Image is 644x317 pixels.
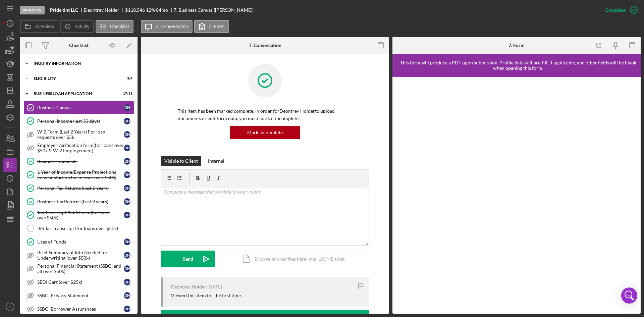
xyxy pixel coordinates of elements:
[23,235,134,249] a: Uses of FundsDH
[178,107,352,122] p: This item has been marked complete. In order for Deontrey Holder to upload documents or edit form...
[124,279,130,285] div: D H
[37,239,124,245] div: Uses of Funds
[161,251,215,267] button: Send
[125,7,145,13] span: $118,546
[23,222,134,235] a: IRS Tax Transcript (for loans over $50k)
[37,226,134,231] div: IRS Tax Transcript (for loans over $50k)
[124,306,130,312] div: D H
[124,158,130,165] div: D H
[37,105,124,110] div: Business Canvas
[23,181,134,195] a: Personal Tax Returns (Last 2 years)DH
[124,265,130,272] div: D H
[69,43,89,48] div: Checklist
[194,20,229,33] button: 7. Form
[23,289,134,302] a: SSBCI Privacy StatementDH
[209,24,225,29] label: 7. Form
[599,3,641,17] button: Complete
[230,126,300,139] button: Mark Incomplete
[124,118,130,124] div: D H
[34,61,129,65] div: INQUIRY INFORMATION
[23,101,134,114] a: Business CanvasDH
[183,251,193,267] div: Send
[37,250,124,261] div: Brief Summary of Info Needed for Underwriting (over $50k)
[171,284,206,289] div: Deontrey Holder
[23,168,134,181] a: 1 Year of Income/Expense Projections (new or start up businesses over $50k)DH
[20,6,45,14] div: In Review
[124,171,130,178] div: D H
[605,3,626,17] div: Complete
[37,279,124,285] div: SEDI Cert (over $25k)
[37,159,124,164] div: Business Financials
[37,210,124,220] div: Tax Transcript 4506 Form(for loans over$50k)
[35,24,54,29] label: Overview
[161,156,201,166] button: Visible to Client
[205,156,228,166] button: Internal
[124,292,130,299] div: D H
[37,118,124,124] div: Personal Income (last 30 days)
[23,249,134,262] a: Brief Summary of Info Needed for Underwriting (over $50k)DH
[37,199,124,204] div: Business Tax Returns (Last 2 years)
[120,76,132,81] div: 3 / 4
[20,20,58,33] button: Overview
[120,92,132,96] div: 17 / 31
[74,24,89,29] label: Activity
[3,300,17,314] button: IV
[8,305,12,309] text: IV
[23,302,134,316] a: SSBCI Borrower AssurancesDH
[37,169,124,180] div: 1 Year of Income/Expense Projections (new or start up businesses over $50k)
[171,293,242,298] div: Viewed this item for the first time.
[208,156,224,166] div: Internal
[124,145,130,151] div: D H
[399,84,635,307] iframe: Lenderfit form
[34,76,116,81] div: ELIGIBILITY
[247,126,283,139] div: Mark Incomplete
[124,212,130,218] div: D H
[23,262,134,275] a: Personal Financial Statement (SSBCI and all over $50k)DH
[37,306,124,312] div: SSBCI Borrower Assurances
[37,143,124,153] div: Employer verification form(for loans over $50k & W-2 Employement)
[23,128,134,141] a: W-2 Form (Last 2 Years) For loan requests over $5kDH
[156,7,168,13] div: 84 mo
[84,7,125,13] div: Deontrey Holder
[34,92,116,96] div: BUSINESS LOAN APPLICATION
[96,20,133,33] button: Checklist
[124,252,130,259] div: D H
[23,208,134,222] a: Tax Transcript 4506 Form(for loans over$50k)DH
[124,131,130,138] div: D H
[37,263,124,274] div: Personal Financial Statement (SSBCI and all over $50k)
[508,43,525,48] div: 7. Form
[37,186,124,191] div: Personal Tax Returns (Last 2 years)
[621,287,637,304] div: Open Intercom Messenger
[124,239,130,245] div: D H
[155,24,188,29] label: 7. Conversation
[110,24,129,29] label: Checklist
[23,275,134,289] a: SEDI Cert (over $25k)DH
[60,20,94,33] button: Activity
[124,185,130,192] div: D H
[23,114,134,128] a: Personal Income (last 30 days)DH
[124,104,130,111] div: D H
[37,293,124,298] div: SSBCI Privacy Statement
[141,20,193,33] button: 7. Conversation
[23,141,134,155] a: Employer verification form(for loans over $50k & W-2 Employement)DH
[50,7,78,13] b: Pride tint LLC
[174,7,254,13] div: 7. Business Canvas ([PERSON_NAME])
[396,60,641,71] div: This form will produce a PDF upon submission. Profile data will pre-fill, if applicable, and othe...
[249,43,281,48] div: 7. Conversation
[146,7,155,13] div: 12 %
[164,156,198,166] div: Visible to Client
[23,155,134,168] a: Business FinancialsDH
[37,129,124,140] div: W-2 Form (Last 2 Years) For loan requests over $5k
[207,284,222,289] time: 2025-08-29 21:30
[23,195,134,208] a: Business Tax Returns (Last 2 years)DH
[124,198,130,205] div: D H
